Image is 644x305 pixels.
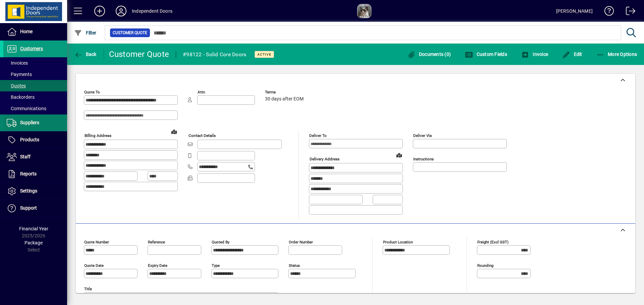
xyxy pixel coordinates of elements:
span: Invoice [521,52,548,57]
span: Documents (0) [407,52,451,57]
mat-label: Order number [289,239,313,244]
span: Back [74,52,97,57]
a: View on map [394,150,405,160]
a: Quotes [3,80,67,91]
mat-label: Quote date [84,263,104,268]
button: Back [72,48,98,60]
a: Communications [3,103,67,114]
span: 30 days after EOM [265,96,304,102]
button: Edit [560,48,584,60]
a: Staff [3,149,67,165]
span: Customers [20,46,43,51]
mat-label: Attn [198,90,205,94]
span: Settings [20,188,37,194]
a: Reports [3,166,67,182]
mat-label: Deliver To [309,133,327,138]
mat-label: Product location [383,239,413,244]
span: Home [20,29,33,34]
a: Invoices [3,57,67,69]
mat-label: Expiry date [148,263,167,268]
button: More Options [595,48,639,60]
span: Support [20,205,37,211]
span: More Options [596,52,637,57]
a: View on map [169,126,179,137]
button: Invoice [520,48,550,60]
mat-label: Title [84,286,92,291]
a: Payments [3,69,67,80]
span: Terms [265,90,305,94]
a: Knowledge Base [599,1,614,23]
span: Filter [74,30,97,35]
span: Quotes [7,83,26,88]
a: Support [3,200,67,217]
a: Logout [621,1,636,23]
a: Backorders [3,91,67,103]
span: Custom Fields [465,52,507,57]
mat-label: Quote To [84,90,100,94]
mat-label: Quoted by [212,239,229,244]
button: Add [89,5,110,17]
mat-label: Instructions [413,157,434,161]
button: Custom Fields [463,48,509,60]
div: Independent Doors [132,6,172,16]
mat-label: Rounding [477,263,493,268]
span: Financial Year [19,226,48,231]
button: Profile [110,5,132,17]
span: Staff [20,154,31,159]
div: [PERSON_NAME] [556,6,593,16]
a: Home [3,23,67,40]
a: Products [3,132,67,148]
span: Backorders [7,94,35,100]
span: Edit [562,52,582,57]
span: Communications [7,106,46,111]
div: #98122 - Solid Core Doors [183,49,246,60]
a: Settings [3,183,67,200]
mat-label: Reference [148,239,165,244]
span: Package [24,240,43,245]
mat-label: Deliver via [413,133,432,138]
a: Suppliers [3,115,67,131]
mat-label: Freight (excl GST) [477,239,508,244]
app-page-header-button: Back [67,48,104,60]
div: Customer Quote [109,49,169,60]
span: Payments [7,72,32,77]
span: Suppliers [20,120,39,125]
span: Products [20,137,39,142]
mat-label: Quote number [84,239,109,244]
button: Filter [72,27,98,39]
span: Reports [20,171,37,176]
span: Invoices [7,60,28,66]
mat-label: Status [289,263,300,268]
span: Active [257,52,271,57]
mat-label: Type [212,263,220,268]
span: Customer Quote [113,29,147,36]
button: Documents (0) [406,48,452,60]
